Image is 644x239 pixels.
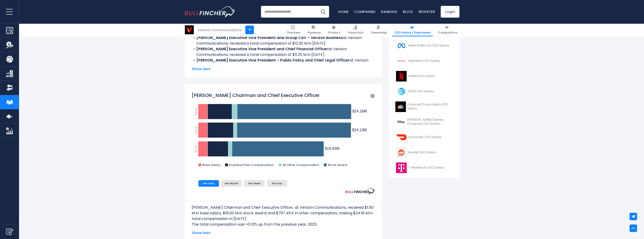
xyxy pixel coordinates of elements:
a: Ownership [369,23,389,36]
tspan: [PERSON_NAME] Chairman and Chief Executive Officer [192,92,320,99]
text: All Other Compensation [283,163,319,167]
li: at Verizon Communications, received a total compensation of $12.30 M in [DATE]. [192,35,375,46]
a: Alphabet CEO Salary [392,54,456,67]
a: Product [326,23,342,36]
a: [PERSON_NAME] Disney Company CEO Salary [392,116,456,128]
p: [PERSON_NAME] Chairman and Chief Executive Officer, at Verizon Communications, received $1.50 M i... [192,205,375,222]
text: Incentive Plan Compensation [229,163,274,167]
span: Netflix CEO Salary [408,74,435,78]
tspan: $19.83M [325,146,339,150]
img: DASH logo [395,132,407,143]
a: Reddit CEO Salary [392,146,456,159]
a: + [245,26,254,34]
a: Competitors [436,23,459,36]
a: Blog [403,9,413,14]
text: 2023 [194,126,198,134]
span: Alphabet CEO Salary [408,59,440,63]
a: Login [441,6,459,18]
text: Base Salary [202,163,221,167]
img: T logo [395,86,407,97]
a: DoorDash CEO Salary [392,131,456,144]
img: GOOGL logo [395,56,407,66]
span: Comcast Corporation CEO Salary [407,103,453,111]
img: DIS logo [395,117,406,127]
span: Financials [348,31,363,35]
img: Bullfincher logo [185,6,235,17]
a: Netflix CEO Salary [392,70,456,83]
b: [PERSON_NAME] Executive Vice President and Group CEO – Verizon Business [196,35,343,40]
p: The total compensation was +0.13% up from the previous year, 2023. [192,222,375,227]
span: Reddit CEO Salary [408,150,436,154]
span: Revenue [308,31,321,35]
span: Meta Platforms CEO Salary [408,44,449,48]
a: Revenue [306,23,323,36]
a: Financials [346,23,365,36]
li: Per Day [267,180,287,187]
img: CMCSA logo [395,101,406,112]
img: TMUS logo [395,162,407,173]
tspan: $24.13M [352,128,367,132]
img: Ownership [6,84,13,91]
img: NFLX logo [395,71,407,81]
a: Companies [354,9,376,14]
img: META logo [395,40,407,51]
li: Per Week [244,180,264,187]
a: Ranking [381,9,397,14]
span: Overview [287,31,300,35]
a: CEO Salary / Employees [392,23,433,36]
div: Verizon Communications [198,27,242,33]
tspan: $24.16M [352,109,367,113]
text: 2022 [194,145,198,153]
b: [PERSON_NAME] Executive Vice President – Public Policy and Chief Legal Officer [196,58,350,63]
a: Home [338,9,349,14]
a: Go to homepage [185,6,235,17]
span: AT&T CEO Salary [408,89,434,93]
span: Ownership [371,31,387,35]
svg: Hans Vestberg Chairman and Chief Executive Officer [192,90,375,172]
span: CEO Salary / Employees [394,31,431,35]
a: AT&T CEO Salary [392,85,456,98]
a: T-Mobile US CEO Salary [392,161,456,174]
span: T-Mobile US CEO Salary [408,166,444,170]
a: Register [418,9,435,14]
span: Product [328,31,340,35]
li: Per Year [198,180,219,187]
span: Competitors [438,31,457,35]
span: DoorDash CEO Salary [408,135,441,139]
a: Meta Platforms CEO Salary [392,39,456,52]
span: [PERSON_NAME] Disney Company CEO Salary [407,118,453,126]
li: Per Month [221,180,242,187]
b: [PERSON_NAME] Executive Vice President and Chief Financial Officer [196,46,328,52]
img: RDDT logo [395,147,407,158]
span: Show less [192,66,375,72]
button: Search [317,6,329,18]
text: 2024 [194,108,198,116]
a: Comcast Corporation CEO Salary [392,100,456,113]
text: Stock Award [328,163,347,167]
a: Overview [284,23,302,36]
li: at Verizon Communications, received a total compensation of $6.44 M in [DATE]. [192,58,375,69]
span: Show less [192,230,375,236]
img: VZ logo [185,25,194,34]
li: at Verizon Communications, received a total compensation of $11.25 M in [DATE]. [192,46,375,58]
